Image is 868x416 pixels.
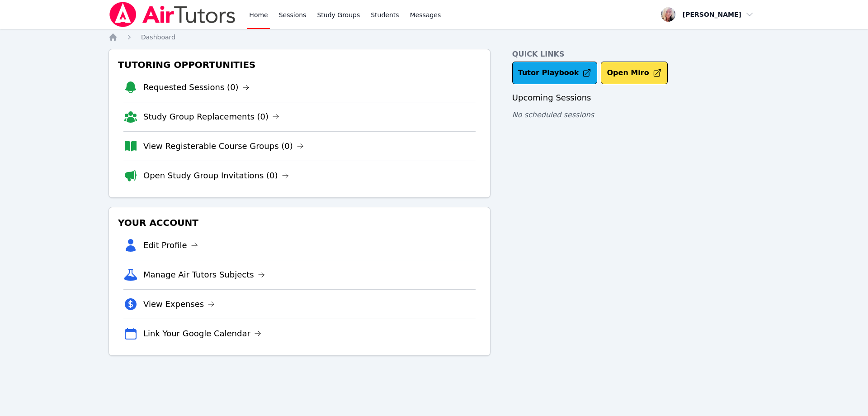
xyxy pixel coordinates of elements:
[116,215,483,231] h3: Your Account
[143,298,215,311] a: View Expenses
[143,327,261,340] a: Link Your Google Calendar
[143,110,279,123] a: Study Group Replacements (0)
[143,239,198,252] a: Edit Profile
[410,10,441,19] span: Messages
[143,81,250,94] a: Requested Sessions (0)
[108,2,236,27] img: Air Tutors
[141,33,175,41] span: Dashboard
[141,33,175,42] a: Dashboard
[143,140,304,153] a: View Registerable Course Groups (0)
[143,268,265,281] a: Manage Air Tutors Subjects
[512,49,759,60] h4: Quick Links
[512,62,598,84] a: Tutor Playbook
[512,91,759,104] h3: Upcoming Sessions
[108,33,759,42] nav: Breadcrumb
[116,57,483,73] h3: Tutoring Opportunities
[512,110,594,119] span: No scheduled sessions
[143,169,289,182] a: Open Study Group Invitations (0)
[601,62,667,84] button: Open Miro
